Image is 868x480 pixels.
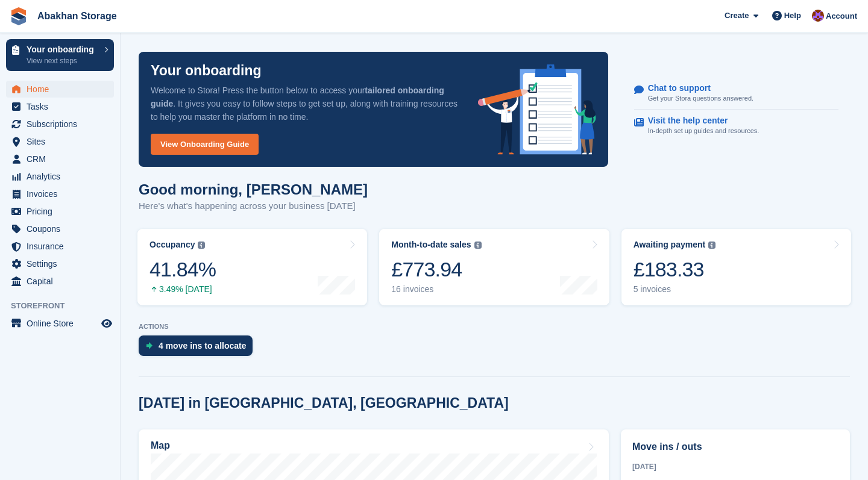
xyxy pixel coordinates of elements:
[151,64,262,78] p: Your onboarding
[648,93,753,104] p: Get your Stora questions answered.
[27,315,99,332] span: Online Store
[812,10,824,22] img: William Abakhan
[6,151,114,167] a: menu
[99,316,114,331] a: Preview store
[27,45,98,54] p: Your onboarding
[33,6,122,26] a: Abakhan Storage
[648,83,744,93] p: Chat to support
[6,185,114,202] a: menu
[6,255,114,272] a: menu
[27,98,99,115] span: Tasks
[6,98,114,115] a: menu
[27,133,99,150] span: Sites
[474,242,482,249] img: icon-info-grey-7440780725fd019a000dd9b08b2336e03edf1995a4989e88bcd33f0948082b44.svg
[6,315,114,332] a: menu
[6,39,114,71] a: Your onboarding View next steps
[11,300,120,312] span: Storefront
[632,461,838,472] div: [DATE]
[6,133,114,150] a: menu
[634,284,716,295] div: 5 invoices
[149,284,216,295] div: 3.49% [DATE]
[27,255,99,272] span: Settings
[27,238,99,255] span: Insurance
[6,220,114,237] a: menu
[6,116,114,132] a: menu
[27,116,99,132] span: Subscriptions
[478,64,596,155] img: onboarding-info-6c161a55d2c0e0a8cae90662b2fe09162a5109e8cc188191df67fb4f79e88e88.svg
[634,77,838,110] a: Chat to support Get your Stora questions answered.
[27,81,99,98] span: Home
[6,273,114,290] a: menu
[634,257,716,282] div: £183.33
[151,134,259,155] a: View Onboarding Guide
[632,440,838,454] h2: Move ins / outs
[149,257,216,282] div: 41.84%
[146,342,153,349] img: move_ins_to_allocate_icon-fdf77a2bb77ea45bf5b3d319d69a93e2d87916cf1d5bf7949dd705db3b84f3ca.svg
[6,81,114,98] a: menu
[826,10,857,22] span: Account
[139,395,509,411] h2: [DATE] in [GEOGRAPHIC_DATA], [GEOGRAPHIC_DATA]
[198,242,205,249] img: icon-info-grey-7440780725fd019a000dd9b08b2336e03edf1995a4989e88bcd33f0948082b44.svg
[27,168,99,185] span: Analytics
[151,84,459,123] p: Welcome to Stora! Press the button below to access your . It gives you easy to follow steps to ge...
[27,220,99,237] span: Coupons
[27,273,99,290] span: Capital
[139,181,368,198] h1: Good morning, [PERSON_NAME]
[27,151,99,167] span: CRM
[139,335,259,362] a: 4 move ins to allocate
[139,323,850,331] p: ACTIONS
[634,240,706,250] div: Awaiting payment
[391,284,481,295] div: 16 invoices
[137,229,367,305] a: Occupancy 41.84% 3.49% [DATE]
[708,242,715,249] img: icon-info-grey-7440780725fd019a000dd9b08b2336e03edf1995a4989e88bcd33f0948082b44.svg
[391,257,481,282] div: £773.94
[6,203,114,220] a: menu
[6,238,114,255] a: menu
[634,110,838,142] a: Visit the help center In-depth set up guides and resources.
[139,199,368,213] p: Here's what's happening across your business [DATE]
[6,168,114,185] a: menu
[149,240,195,250] div: Occupancy
[648,116,750,126] p: Visit the help center
[27,185,99,202] span: Invoices
[151,440,170,451] h2: Map
[10,7,28,25] img: stora-icon-8386f47178a22dfd0bd8f6a31ec36ba5ce8667c1dd55bd0f319d3a0aa187defe.svg
[159,341,247,351] div: 4 move ins to allocate
[648,126,759,136] p: In-depth set up guides and resources.
[27,55,98,66] p: View next steps
[27,203,99,220] span: Pricing
[379,229,609,305] a: Month-to-date sales £773.94 16 invoices
[725,10,749,22] span: Create
[621,229,851,305] a: Awaiting payment £183.33 5 invoices
[784,10,801,22] span: Help
[391,240,471,250] div: Month-to-date sales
